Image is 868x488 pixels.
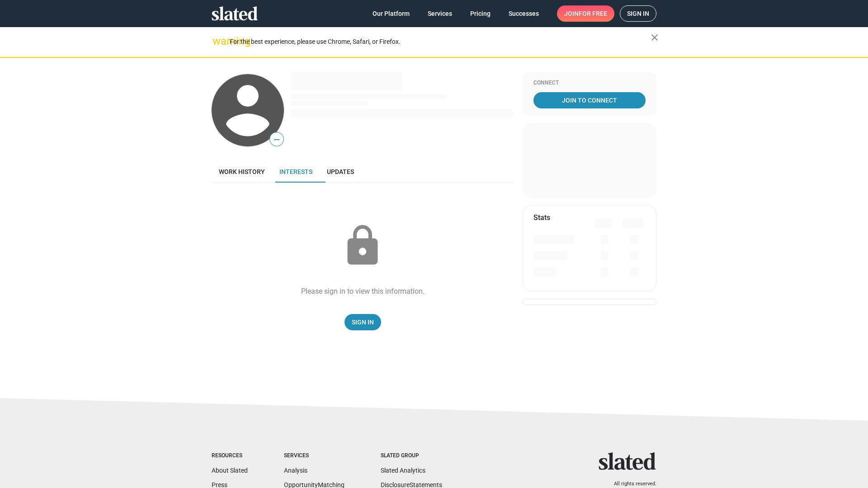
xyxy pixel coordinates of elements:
[535,92,644,108] span: Join To Connect
[557,5,614,22] a: Joinfor free
[649,32,660,43] mat-icon: close
[381,452,442,460] div: Slated Group
[533,213,550,222] mat-card-title: Stats
[381,467,425,474] a: Slated Analytics
[320,161,361,183] a: Updates
[501,5,546,22] a: Successes
[212,161,272,183] a: Work history
[620,5,656,22] a: Sign in
[470,5,491,22] span: Pricing
[579,5,607,22] span: for free
[627,6,649,21] span: Sign in
[212,467,248,474] a: About Slated
[463,5,498,22] a: Pricing
[284,467,307,474] a: Analysis
[373,5,410,22] span: Our Platform
[212,36,223,47] mat-icon: warning
[564,5,607,22] span: Join
[344,314,381,330] a: Sign In
[533,92,646,108] a: Join To Connect
[509,5,539,22] span: Successes
[230,36,651,48] div: For the best experience, please use Chrome, Safari, or Firefox.
[301,286,425,296] div: Please sign in to view this information.
[284,452,344,460] div: Services
[270,134,283,145] span: —
[428,5,452,22] span: Services
[365,5,417,22] a: Our Platform
[219,168,265,175] span: Work history
[272,161,320,183] a: Interests
[279,168,312,175] span: Interests
[533,80,646,87] div: Connect
[327,168,354,175] span: Updates
[212,452,248,460] div: Resources
[352,314,374,330] span: Sign In
[420,5,459,22] a: Services
[340,223,385,268] mat-icon: lock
